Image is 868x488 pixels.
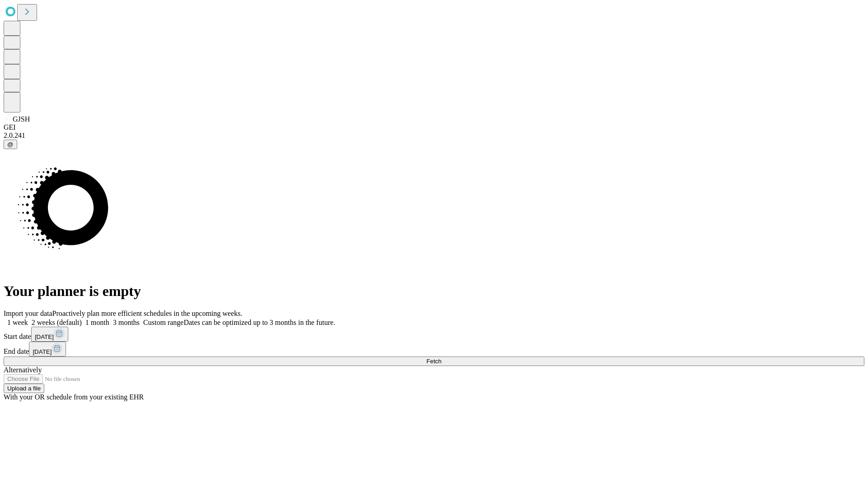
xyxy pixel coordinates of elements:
span: Fetch [426,358,441,365]
span: GJSH [13,115,30,123]
div: End date [4,342,864,357]
span: @ [7,141,14,148]
span: 1 week [7,319,28,326]
div: Start date [4,327,864,342]
span: 3 months [113,319,140,326]
button: Upload a file [4,384,44,393]
span: Dates can be optimized up to 3 months in the future. [184,319,335,326]
span: Proactively plan more efficient schedules in the upcoming weeks. [52,310,242,317]
span: With your OR schedule from your existing EHR [4,393,144,401]
h1: Your planner is empty [4,283,864,300]
div: GEI [4,123,864,131]
span: 1 month [85,319,109,326]
span: [DATE] [35,333,54,340]
span: Custom range [143,319,184,326]
span: Import your data [4,310,52,317]
span: Alternatively [4,366,42,374]
button: [DATE] [31,327,68,342]
span: 2 weeks (default) [32,319,82,326]
button: [DATE] [29,342,66,357]
span: [DATE] [33,348,52,355]
div: 2.0.241 [4,131,864,140]
button: @ [4,140,17,149]
button: Fetch [4,357,864,366]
